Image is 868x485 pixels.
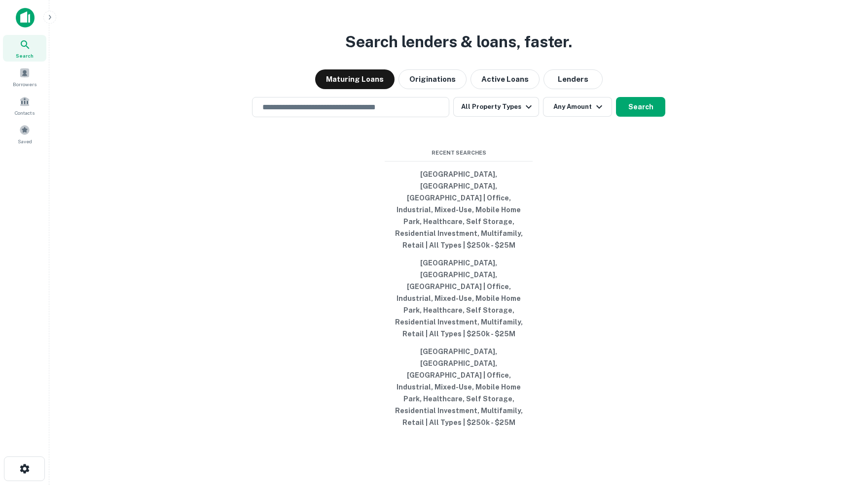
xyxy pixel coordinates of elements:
[16,8,35,28] img: capitalize-icon.png
[385,165,533,254] button: [GEOGRAPHIC_DATA], [GEOGRAPHIC_DATA], [GEOGRAPHIC_DATA] | Office, Industrial, Mixed-Use, Mobile H...
[345,30,572,54] h3: Search lenders & loans, faster.
[453,97,539,117] button: All Property Types
[3,121,46,147] a: Saved
[16,52,34,60] span: Search
[315,69,395,89] button: Maturing Loans
[543,69,603,89] button: Lenders
[819,406,868,453] iframe: Chat Widget
[3,35,46,62] a: Search
[385,343,533,431] button: [GEOGRAPHIC_DATA], [GEOGRAPHIC_DATA], [GEOGRAPHIC_DATA] | Office, Industrial, Mixed-Use, Mobile H...
[3,92,46,119] a: Contacts
[385,149,533,157] span: Recent Searches
[3,64,46,90] a: Borrowers
[543,97,612,117] button: Any Amount
[15,109,35,117] span: Contacts
[385,254,533,343] button: [GEOGRAPHIC_DATA], [GEOGRAPHIC_DATA], [GEOGRAPHIC_DATA] | Office, Industrial, Mixed-Use, Mobile H...
[18,137,32,145] span: Saved
[470,69,540,89] button: Active Loans
[13,80,36,88] span: Borrowers
[616,97,665,117] button: Search
[398,69,467,89] button: Originations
